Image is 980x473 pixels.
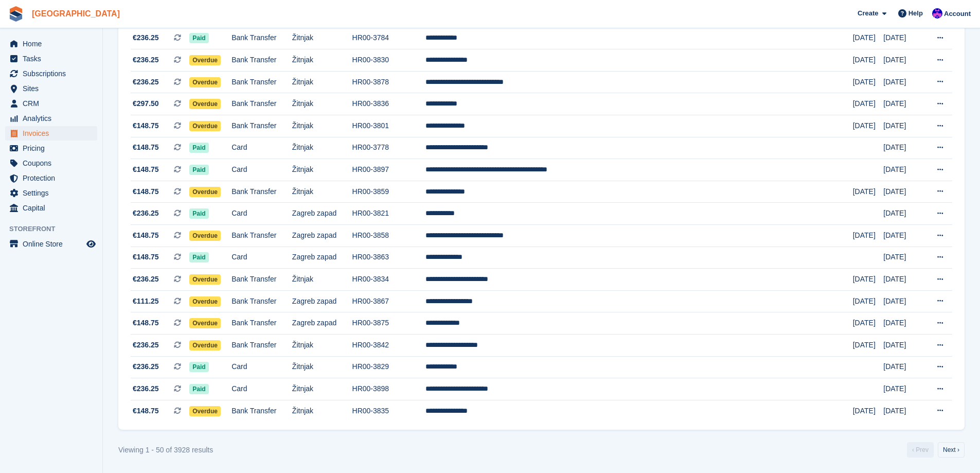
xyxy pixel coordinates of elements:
[133,208,159,219] span: €236.25
[231,378,292,400] td: Card
[231,400,292,422] td: Bank Transfer
[292,225,352,247] td: Zagreb zapad
[853,269,884,291] td: [DATE]
[292,181,352,203] td: Žitnjak
[5,37,97,51] a: menu
[908,8,923,19] span: Help
[883,27,923,49] td: [DATE]
[23,51,84,66] span: Tasks
[231,269,292,291] td: Bank Transfer
[352,93,425,115] td: HR00-3836
[352,27,425,49] td: HR00-3784
[133,120,159,131] span: €148.75
[883,115,923,137] td: [DATE]
[85,238,97,250] a: Preview store
[231,71,292,93] td: Bank Transfer
[189,384,208,394] span: Paid
[231,93,292,115] td: Bank Transfer
[352,71,425,93] td: HR00-3878
[292,27,352,49] td: Žitnjak
[231,203,292,225] td: Card
[853,290,884,312] td: [DATE]
[883,181,923,203] td: [DATE]
[133,274,159,285] span: €236.25
[883,247,923,269] td: [DATE]
[883,137,923,159] td: [DATE]
[231,137,292,159] td: Card
[189,406,221,416] span: Overdue
[944,9,971,19] span: Account
[292,115,352,137] td: Žitnjak
[231,115,292,137] td: Bank Transfer
[133,77,159,87] span: €236.25
[352,335,425,357] td: HR00-3842
[292,335,352,357] td: Žitnjak
[133,383,159,394] span: €236.25
[23,186,84,200] span: Settings
[352,159,425,181] td: HR00-3897
[189,274,221,285] span: Overdue
[23,126,84,141] span: Invoices
[352,247,425,269] td: HR00-3863
[23,111,84,126] span: Analytics
[118,445,213,456] div: Viewing 1 - 50 of 3928 results
[858,8,878,19] span: Create
[133,186,159,197] span: €148.75
[133,230,159,241] span: €148.75
[231,247,292,269] td: Card
[133,361,159,372] span: €236.25
[883,335,923,357] td: [DATE]
[292,137,352,159] td: Žitnjak
[5,201,97,215] a: menu
[23,141,84,155] span: Pricing
[189,187,221,197] span: Overdue
[231,356,292,378] td: Card
[133,164,159,175] span: €148.75
[23,201,84,215] span: Capital
[905,442,967,458] nav: Pages
[883,378,923,400] td: [DATE]
[231,49,292,72] td: Bank Transfer
[292,290,352,312] td: Zagreb zapad
[5,141,97,155] a: menu
[133,142,159,153] span: €148.75
[292,159,352,181] td: Žitnjak
[5,171,97,185] a: menu
[292,312,352,335] td: Zagreb zapad
[5,96,97,111] a: menu
[133,98,159,109] span: €297.50
[5,126,97,141] a: menu
[352,137,425,159] td: HR00-3778
[231,159,292,181] td: Card
[292,203,352,225] td: Zagreb zapad
[853,225,884,247] td: [DATE]
[883,93,923,115] td: [DATE]
[189,165,208,175] span: Paid
[231,225,292,247] td: Bank Transfer
[932,8,942,19] img: Ivan Gačić
[292,356,352,378] td: Žitnjak
[189,252,208,262] span: Paid
[189,143,208,153] span: Paid
[189,231,221,241] span: Overdue
[352,181,425,203] td: HR00-3859
[9,224,102,234] span: Storefront
[231,312,292,335] td: Bank Transfer
[907,442,934,458] a: Previous
[292,269,352,291] td: Žitnjak
[189,121,221,131] span: Overdue
[133,406,159,416] span: €148.75
[292,378,352,400] td: Žitnjak
[352,49,425,72] td: HR00-3830
[352,378,425,400] td: HR00-3898
[883,356,923,378] td: [DATE]
[23,66,84,81] span: Subscriptions
[133,340,159,351] span: €236.25
[5,81,97,96] a: menu
[189,362,208,372] span: Paid
[133,252,159,262] span: €148.75
[189,77,221,87] span: Overdue
[23,237,84,251] span: Online Store
[352,203,425,225] td: HR00-3821
[292,400,352,422] td: Žitnjak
